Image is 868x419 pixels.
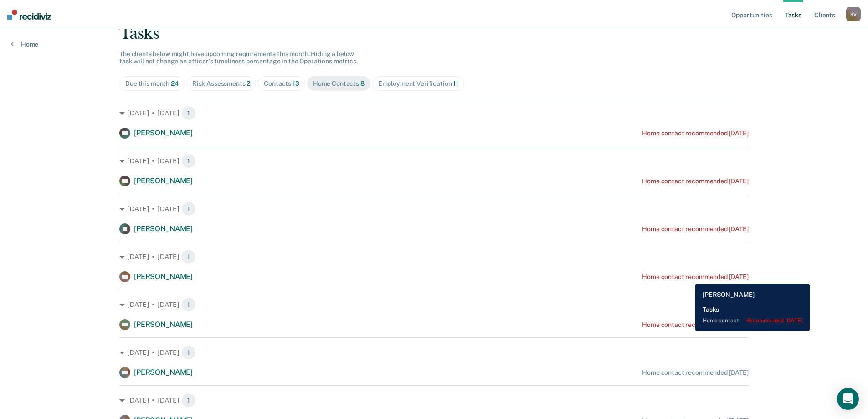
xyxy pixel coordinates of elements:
div: [DATE] • [DATE] 1 [119,297,749,312]
div: [DATE] • [DATE] 1 [119,202,749,216]
div: [DATE] • [DATE] 1 [119,345,749,360]
a: Home [11,40,38,48]
span: [PERSON_NAME] [134,320,193,329]
div: Home contact recommended [DATE] [642,369,749,377]
span: 11 [453,80,458,87]
button: KV [846,7,861,21]
div: Tasks [119,24,749,43]
span: 1 [181,297,196,312]
div: Home contact recommended [DATE] [642,129,749,137]
span: 1 [181,393,196,408]
span: 13 [293,80,299,87]
span: 24 [171,80,179,87]
div: Due this month [125,80,179,88]
div: Home contact recommended [DATE] [642,177,749,185]
span: [PERSON_NAME] [134,176,193,185]
span: [PERSON_NAME] [134,224,193,233]
div: Open Intercom Messenger [837,388,859,410]
span: [PERSON_NAME] [134,129,193,137]
span: 2 [247,80,250,87]
span: [PERSON_NAME] [134,272,193,281]
span: 8 [360,80,365,87]
div: [DATE] • [DATE] 1 [119,249,749,264]
span: 1 [181,202,196,216]
div: Contacts [264,80,299,88]
div: [DATE] • [DATE] 1 [119,154,749,168]
span: 1 [181,106,196,120]
div: Risk Assessments [192,80,251,88]
span: 1 [181,345,196,360]
img: Recidiviz [7,10,51,20]
span: 1 [181,249,196,264]
span: 1 [181,154,196,168]
div: Home contact recommended [DATE] [642,225,749,233]
div: Employment Verification [378,80,458,88]
span: [PERSON_NAME] [134,368,193,377]
div: [DATE] • [DATE] 1 [119,393,749,408]
div: K V [846,7,861,21]
div: [DATE] • [DATE] 1 [119,106,749,120]
div: Home contact recommended [DATE] [642,321,749,329]
div: Home contact recommended [DATE] [642,273,749,281]
span: The clients below might have upcoming requirements this month. Hiding a below task will not chang... [119,50,358,65]
div: Home Contacts [313,80,365,88]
